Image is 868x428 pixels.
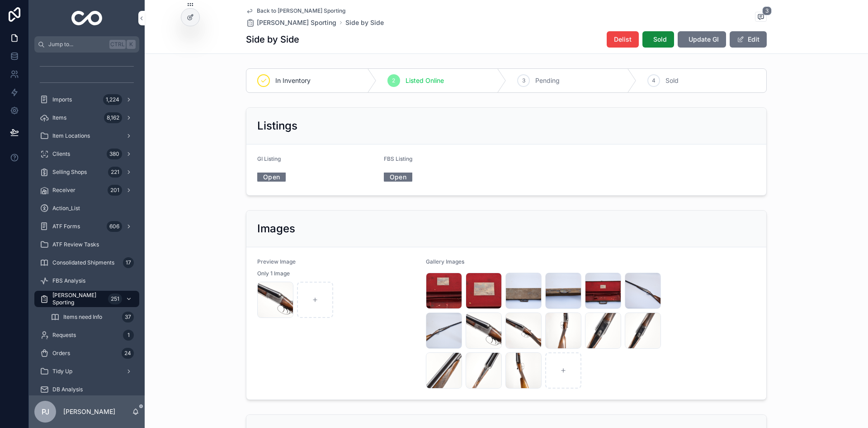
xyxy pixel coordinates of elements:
span: Requests [52,332,76,339]
a: Clients380 [34,146,139,162]
div: 380 [107,149,122,159]
a: Items need Info37 [45,309,139,325]
span: Items [52,114,66,121]
span: [PERSON_NAME] Sporting [257,18,336,27]
span: Pending [535,76,560,85]
span: Clients [52,150,70,158]
span: [PERSON_NAME] Sporting [52,292,104,306]
h1: Side by Side [246,33,299,46]
span: Receiver [52,187,75,194]
div: 251 [108,293,122,304]
a: ATF Forms606 [34,218,139,235]
span: In Inventory [275,76,311,85]
span: Sold [665,76,679,85]
a: Items8,162 [34,110,139,126]
a: Orders24 [34,345,139,361]
button: Delist [607,31,639,48]
span: Jump to... [48,41,106,48]
a: ATF Review Tasks [34,236,139,253]
div: 24 [122,348,134,359]
span: 4 [652,77,656,84]
span: Ctrl [109,40,126,49]
span: FBS Analysis [52,277,85,284]
a: [PERSON_NAME] Sporting251 [34,291,139,307]
a: Back to [PERSON_NAME] Sporting [246,7,345,14]
span: Consolidated Shipments [52,259,114,266]
a: Side by Side [345,18,384,27]
span: Gallery Images [426,258,464,265]
span: Delist [614,35,632,44]
div: scrollable content [29,53,145,395]
span: 3 [522,77,525,84]
a: Action_List [34,200,139,216]
span: Items need Info [63,313,102,321]
span: ATF Forms [52,223,80,230]
span: K [127,41,135,48]
span: Tidy Up [52,368,72,375]
span: 2 [392,77,395,84]
h2: Images [257,221,295,236]
span: Imports [52,96,72,103]
button: Update GI [678,31,726,48]
button: Edit [730,31,767,48]
div: 8,162 [104,112,122,123]
button: Jump to...CtrlK [34,36,139,53]
span: Only 1 Image [257,270,290,277]
span: PJ [42,406,49,417]
span: Action_List [52,205,80,212]
div: 1 [123,330,134,341]
span: Orders [52,350,70,357]
a: Open [257,170,286,184]
span: FBS Listing [384,155,412,162]
div: 1,224 [103,94,122,105]
a: Open [384,170,412,184]
span: Listed Online [406,76,444,85]
a: FBS Analysis [34,273,139,289]
div: 201 [108,185,122,196]
img: App logo [71,11,103,25]
div: 37 [122,312,134,322]
span: Selling Shops [52,168,87,176]
a: Selling Shops221 [34,164,139,180]
div: 221 [108,167,122,178]
h2: Listings [257,119,297,133]
p: [PERSON_NAME] [63,407,115,416]
a: Requests1 [34,327,139,343]
a: Imports1,224 [34,91,139,108]
a: DB Analysis [34,381,139,398]
button: Sold [642,31,674,48]
button: 3 [755,12,767,23]
a: Tidy Up [34,363,139,380]
span: Sold [653,35,667,44]
a: Receiver201 [34,182,139,198]
span: ATF Review Tasks [52,241,99,248]
a: Item Locations [34,128,139,144]
span: 3 [762,6,772,15]
span: GI Listing [257,155,281,162]
span: DB Analysis [52,386,83,393]
span: Back to [PERSON_NAME] Sporting [257,7,345,14]
span: Update GI [689,35,719,44]
a: [PERSON_NAME] Sporting [246,18,336,27]
div: 606 [107,221,122,232]
span: Item Locations [52,132,90,139]
div: 17 [123,257,134,268]
span: Preview Image [257,258,296,265]
a: Consolidated Shipments17 [34,255,139,271]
